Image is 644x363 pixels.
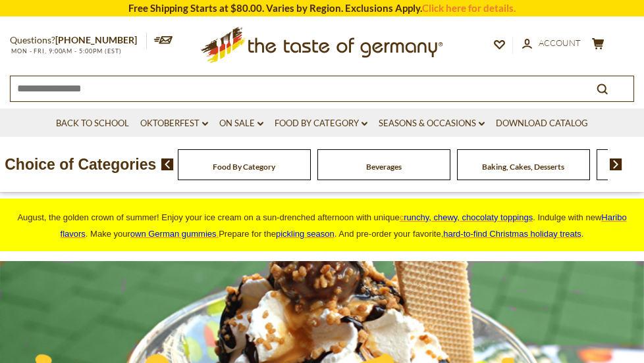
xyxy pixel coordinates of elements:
a: On Sale [219,116,263,131]
a: Oktoberfest [140,116,208,131]
a: pickling season [276,229,335,239]
a: Haribo flavors [61,212,627,239]
span: own German gummies [130,229,217,239]
p: Questions? [10,32,147,49]
a: Click here for details. [422,2,516,14]
a: Food By Category [213,162,275,172]
a: Baking, Cakes, Desserts [482,162,564,172]
a: crunchy, chewy, chocolaty toppings [400,212,533,222]
span: runchy, chewy, chocolaty toppings [404,212,533,222]
a: Download Catalog [496,116,588,131]
img: next arrow [610,158,622,170]
img: previous arrow [161,158,174,170]
a: Beverages [366,162,402,172]
span: . [443,229,583,239]
a: Back to School [56,116,129,131]
a: own German gummies. [130,229,219,239]
a: Account [522,36,581,51]
span: Account [539,37,581,48]
a: [PHONE_NUMBER] [55,34,137,45]
span: August, the golden crown of summer! Enjoy your ice cream on a sun-drenched afternoon with unique ... [17,212,626,239]
a: hard-to-find Christmas holiday treats [443,229,581,239]
a: Food By Category [275,116,367,131]
a: Seasons & Occasions [379,116,485,131]
span: MON - FRI, 9:00AM - 5:00PM (EST) [10,47,122,55]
